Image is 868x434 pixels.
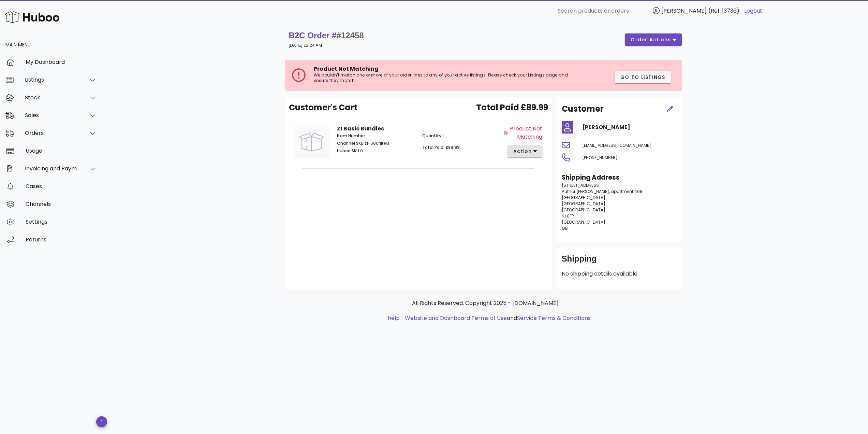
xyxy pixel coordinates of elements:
span: order actions [630,36,671,43]
div: My Dashboard [26,59,97,65]
a: Service Terms & Conditions [517,314,591,322]
span: N1 0FP [562,213,574,219]
p: No shipping details available [562,270,676,278]
span: Item Number: [337,133,366,139]
span: Author [PERSON_NAME], apartment 408 [562,188,643,194]
p: All Rights Reserved. Copyright 2025 - [DOMAIN_NAME] [290,299,680,307]
span: [GEOGRAPHIC_DATA] [562,201,605,207]
span: [PHONE_NUMBER] [582,155,618,160]
span: Total Paid: £89.99 [422,144,460,150]
div: Sales [25,112,80,118]
span: Quantity: [422,133,442,139]
button: action [507,145,543,157]
div: Stock [25,94,80,101]
span: Go to Listings [620,74,665,81]
img: Product Image [294,125,329,159]
div: Cases [26,183,97,190]
h2: Customer [562,103,604,115]
span: Huboo SKU: [337,148,360,154]
div: Orders [25,130,80,136]
span: [STREET_ADDRESS] [562,182,601,188]
strong: Z1 Basic Bundles [337,125,384,132]
a: Logout [744,7,762,15]
img: Huboo Logo [5,10,59,24]
a: help [388,314,400,322]
span: [PERSON_NAME] [661,7,707,15]
span: [EMAIL_ADDRESS][DOMAIN_NAME] [582,142,651,148]
div: Channels [26,201,97,207]
p: 0 [337,148,414,154]
small: [DATE] 12:24 AM [289,43,322,48]
span: [GEOGRAPHIC_DATA] [562,207,605,213]
span: Customer's Cart [289,101,357,114]
span: Channel SKU: [337,140,365,146]
div: Invoicing and Payments [25,165,80,172]
p: We couldn't match one or more of your order lines to any of your active listings. Please check yo... [314,72,581,83]
li: and [402,314,591,322]
h3: Shipping Address [562,173,676,182]
span: Product Not Matching [314,65,379,73]
div: Shipping [562,253,676,270]
div: Settings [26,219,97,225]
button: order actions [625,33,681,46]
div: Usage [26,148,97,154]
span: [GEOGRAPHIC_DATA] [562,195,605,200]
span: action [513,148,532,155]
span: Total Paid £89.99 [476,101,548,114]
p: 1 [422,133,500,139]
span: (Ref: 13736) [708,7,739,15]
p: z1-600filters [337,140,414,146]
span: [GEOGRAPHIC_DATA] [562,219,605,225]
div: Listings [25,76,80,83]
button: Go to Listings [615,71,671,83]
a: Website and Dashboard Terms of Use [405,314,507,322]
span: #12458 [337,31,364,40]
strong: B2C Order # [289,31,364,40]
div: Returns [26,236,97,243]
span: GB [562,225,568,231]
h4: [PERSON_NAME] [582,123,676,131]
span: Product Not Matching [509,125,542,141]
